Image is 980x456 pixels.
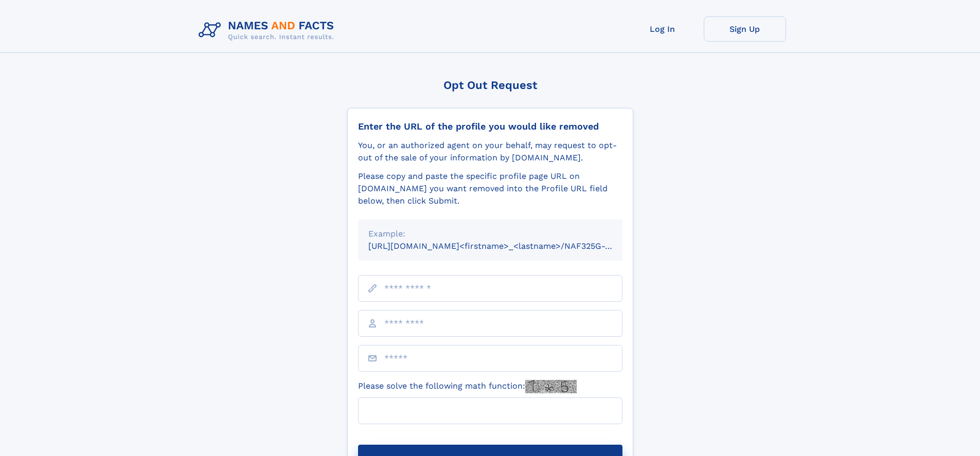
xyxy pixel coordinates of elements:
[358,380,577,393] label: Please solve the following math function:
[194,16,343,44] img: Logo Names and Facts
[368,241,642,251] small: [URL][DOMAIN_NAME]<firstname>_<lastname>/NAF325G-xxxxxxxx
[347,79,633,92] div: Opt Out Request
[621,16,704,42] a: Log In
[704,16,786,42] a: Sign Up
[358,139,622,164] div: You, or an authorized agent on your behalf, may request to opt-out of the sale of your informatio...
[358,121,622,132] div: Enter the URL of the profile you would like removed
[368,228,612,240] div: Example:
[358,170,622,207] div: Please copy and paste the specific profile page URL on [DOMAIN_NAME] you want removed into the Pr...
